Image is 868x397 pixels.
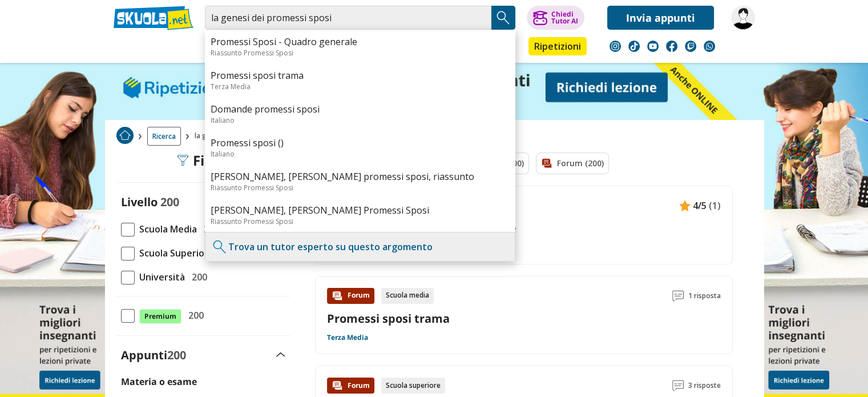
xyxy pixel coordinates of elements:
[211,137,510,149] a: Promessi sposi ()
[160,194,179,210] span: 200
[495,9,512,26] img: Cerca appunti, riassunti o versioni
[536,153,609,174] a: Forum (200)
[693,198,706,213] span: 4/5
[731,6,755,30] img: qrs
[327,333,368,342] a: Terza Media
[541,158,552,169] img: Forum filtro contenuto
[211,170,510,183] a: [PERSON_NAME], [PERSON_NAME] promessi sposi, riassunto
[121,194,158,210] label: Livello
[528,37,587,55] a: Ripetizioni
[688,378,721,394] span: 3 risposte
[647,41,659,52] img: youtube
[228,240,433,253] a: Trova un tutor esperto su questo argomento
[679,200,691,211] img: Appunti contenuto
[327,378,374,394] div: Forum
[491,6,515,30] button: Search Button
[135,222,197,236] span: Scuola Media
[381,288,434,304] div: Scuola media
[211,183,510,193] div: Riassunto Promessi Sposi
[211,48,510,58] div: Riassunto Promessi Sposi
[116,127,134,146] a: Home
[332,290,343,302] img: Forum contenuto
[167,347,186,363] span: 200
[211,204,510,216] a: [PERSON_NAME], [PERSON_NAME] Promessi Sposi
[135,270,185,284] span: Università
[688,288,721,304] span: 1 risposta
[628,41,640,52] img: tiktok
[527,6,584,30] button: ChiediTutor AI
[607,6,714,30] a: Invia appunti
[187,270,207,284] span: 200
[211,238,228,255] img: Trova un tutor esperto
[332,380,343,391] img: Forum contenuto
[672,290,684,302] img: Commenti lettura
[177,153,229,169] div: Filtra
[211,115,510,125] div: Italiano
[116,127,134,144] img: Home
[685,41,696,52] img: twitch
[211,69,510,82] a: Promessi sposi trama
[211,216,510,226] div: Riassunto Promessi Sposi
[199,222,219,236] span: 200
[177,155,188,166] img: Filtra filtri mobile
[327,311,450,326] a: Promessi sposi trama
[211,82,510,91] div: Terza Media
[327,288,374,304] div: Forum
[202,37,253,58] a: Appunti
[551,11,578,25] div: Chiedi Tutor AI
[327,220,721,236] a: Promessi Sposi - Quadro generale
[121,375,197,388] label: Materia o esame
[121,347,186,363] label: Appunti
[709,198,721,213] span: (1)
[211,149,510,159] div: Italiano
[381,378,445,394] div: Scuola superiore
[609,41,621,52] img: instagram
[666,41,677,52] img: facebook
[672,380,684,391] img: Commenti lettura
[704,41,715,52] img: WhatsApp
[184,308,204,323] span: 200
[211,103,510,115] a: Domande promessi sposi
[147,127,181,146] a: Ricerca
[135,246,214,260] span: Scuola Superiore
[205,6,491,30] input: Cerca appunti, riassunti o versioni
[276,352,285,357] img: Apri e chiudi sezione
[211,35,510,48] a: Promessi Sposi - Quadro generale
[195,127,290,146] span: la genesi dei promessi sposi
[139,309,181,324] span: Premium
